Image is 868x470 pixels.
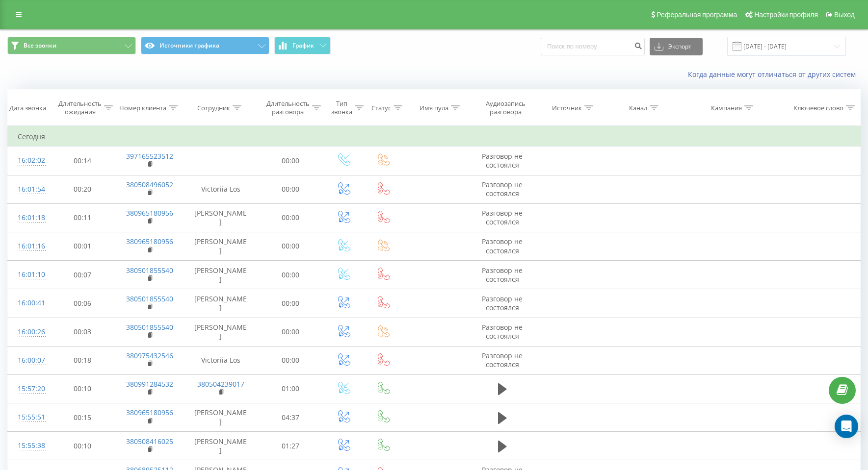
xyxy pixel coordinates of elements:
[258,403,323,432] td: 04:37
[7,37,136,54] button: Все звонки
[552,104,582,112] div: Источник
[331,99,352,116] div: Тип звонка
[482,322,523,341] span: Разговор не состоялся
[141,37,269,54] button: Источники трафика
[258,374,323,403] td: 01:00
[50,203,115,232] td: 00:11
[258,175,323,203] td: 00:00
[793,104,843,112] div: Ключевое слово
[482,180,523,198] span: Разговор не состоялся
[629,104,647,112] div: Канал
[126,408,173,417] a: 380965180956
[754,11,818,19] span: Настройки профиля
[688,70,861,79] a: Когда данные могут отличаться от других систем
[18,208,40,227] div: 16:01:18
[126,379,173,389] a: 380991284532
[711,104,742,112] div: Кампания
[420,104,448,112] div: Имя пула
[18,408,40,427] div: 15:55:51
[184,346,258,374] td: Victoriia Los
[9,104,46,112] div: Дата звонка
[58,99,102,116] div: Длительность ожидания
[18,322,40,342] div: 16:00:26
[184,175,258,203] td: Victoriia Los
[50,289,115,318] td: 00:06
[50,147,115,175] td: 00:14
[258,203,323,232] td: 00:00
[18,237,40,256] div: 16:01:16
[50,432,115,460] td: 00:10
[258,289,323,318] td: 00:00
[126,266,173,275] a: 380501855540
[50,232,115,260] td: 00:01
[18,351,40,370] div: 16:00:07
[184,403,258,432] td: [PERSON_NAME]
[482,351,523,369] span: Разговор не состоялся
[274,37,331,54] button: График
[50,175,115,203] td: 00:20
[184,318,258,346] td: [PERSON_NAME]
[482,237,523,255] span: Разговор не состоялся
[258,261,323,289] td: 00:00
[197,104,230,112] div: Сотрудник
[50,346,115,374] td: 00:18
[197,379,244,389] a: 380504239017
[258,232,323,260] td: 00:00
[50,403,115,432] td: 00:15
[18,436,40,455] div: 15:55:38
[479,99,531,116] div: Аудиозапись разговора
[482,266,523,284] span: Разговор не состоялся
[50,374,115,403] td: 00:10
[292,42,314,49] span: График
[50,318,115,346] td: 00:03
[18,151,40,170] div: 16:02:02
[18,294,40,313] div: 16:00:41
[126,237,173,246] a: 380965180956
[184,232,258,260] td: [PERSON_NAME]
[266,99,310,116] div: Длительность разговора
[184,432,258,460] td: [PERSON_NAME]
[258,318,323,346] td: 00:00
[184,289,258,318] td: [PERSON_NAME]
[482,208,523,226] span: Разговор не состоялся
[482,294,523,312] span: Разговор не состоялся
[126,322,173,332] a: 380501855540
[126,351,173,360] a: 380975432546
[126,437,173,446] a: 380508416025
[184,261,258,289] td: [PERSON_NAME]
[258,432,323,460] td: 01:27
[541,38,645,55] input: Поиск по номеру
[126,294,173,303] a: 380501855540
[18,265,40,284] div: 16:01:10
[184,203,258,232] td: [PERSON_NAME]
[126,180,173,189] a: 380508496052
[835,415,858,438] div: Open Intercom Messenger
[482,151,523,170] span: Разговор не состоялся
[258,346,323,374] td: 00:00
[657,11,737,19] span: Реферальная программа
[126,151,173,161] a: 397165523512
[371,104,391,112] div: Статус
[650,38,703,55] button: Экспорт
[24,42,56,49] span: Все звонки
[50,261,115,289] td: 00:07
[126,208,173,218] a: 380965180956
[18,379,40,398] div: 15:57:20
[8,127,861,147] td: Сегодня
[119,104,166,112] div: Номер клиента
[18,180,40,199] div: 16:01:54
[834,11,855,19] span: Выход
[258,147,323,175] td: 00:00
